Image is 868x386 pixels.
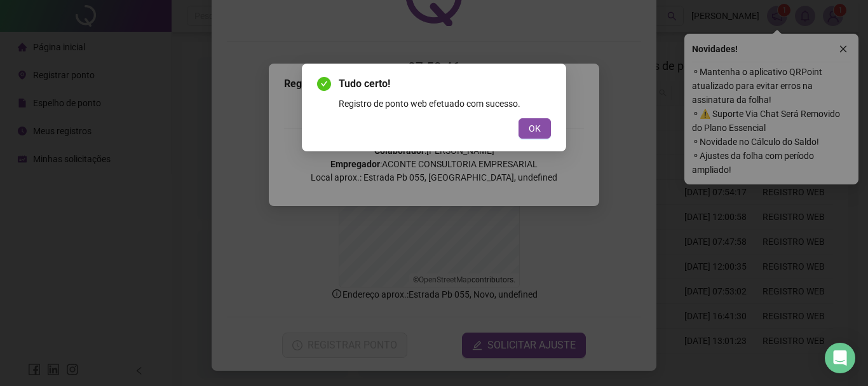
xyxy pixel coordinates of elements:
div: Registro de ponto web efetuado com sucesso. [339,97,551,111]
span: check-circle [317,77,331,91]
div: Open Intercom Messenger [825,343,855,373]
span: Tudo certo! [339,76,551,92]
button: OK [519,118,551,139]
span: OK [529,121,541,135]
